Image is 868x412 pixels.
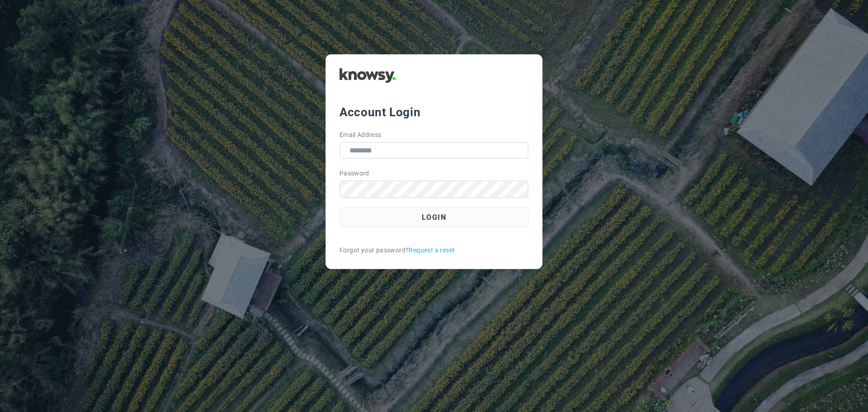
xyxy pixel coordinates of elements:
[340,169,369,178] label: Password
[340,104,528,120] div: Account Login
[340,246,528,255] div: Forgot your password?
[340,130,382,140] label: Email Address
[340,207,528,227] button: Login
[409,246,455,255] a: Request a reset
